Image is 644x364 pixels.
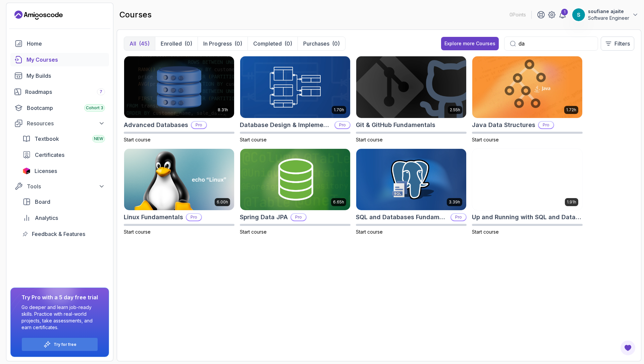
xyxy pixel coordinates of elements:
[561,9,568,15] div: 1
[472,213,583,222] h2: Up and Running with SQL and Databases
[27,119,105,127] div: Resources
[333,199,344,205] p: 6.65h
[86,105,103,111] span: Cohort 3
[139,40,150,48] div: (45)
[32,230,85,238] span: Feedback & Features
[10,37,109,50] a: home
[18,164,109,178] a: licenses
[124,37,155,50] button: All(45)
[572,8,639,21] button: user profile imagesoufiane ajaiteSoftware Engineer
[35,167,57,175] span: Licenses
[14,10,63,20] a: Landing page
[441,37,499,50] button: Explore more Courses
[240,149,350,210] img: Spring Data JPA card
[451,214,466,221] p: Pro
[303,40,329,48] p: Purchases
[356,137,383,142] span: Start course
[10,117,109,129] button: Resources
[519,40,592,48] input: Search...
[25,88,105,96] div: Roadmaps
[119,9,152,20] h2: courses
[26,56,105,64] div: My Courses
[335,122,350,128] p: Pro
[356,120,435,130] h2: Git & GitHub Fundamentals
[472,229,499,235] span: Start course
[291,214,306,221] p: Pro
[334,107,344,113] p: 1.70h
[124,229,151,235] span: Start course
[124,149,234,210] img: Linux Fundamentals card
[10,69,109,82] a: builds
[472,149,582,210] img: Up and Running with SQL and Databases card
[240,213,288,222] h2: Spring Data JPA
[472,120,535,130] h2: Java Data Structures
[10,101,109,115] a: bootcamp
[567,199,576,205] p: 1.91h
[129,40,136,48] p: All
[588,15,629,21] p: Software Engineer
[450,107,460,113] p: 2.55h
[18,132,109,145] a: textbook
[203,40,232,48] p: In Progress
[124,213,183,222] h2: Linux Fundamentals
[240,229,267,235] span: Start course
[240,120,332,130] h2: Database Design & Implementation
[620,340,636,356] button: Open Feedback Button
[356,56,466,118] img: Git & GitHub Fundamentals card
[298,37,345,50] button: Purchases(0)
[35,214,58,222] span: Analytics
[18,227,109,241] a: feedback
[198,37,248,50] button: In Progress(0)
[18,195,109,208] a: board
[10,180,109,192] button: Tools
[240,56,350,118] img: Database Design & Implementation card
[124,120,188,130] h2: Advanced Databases
[10,53,109,66] a: courses
[449,199,460,205] p: 3.39h
[184,40,192,48] div: (0)
[332,40,340,48] div: (0)
[248,37,298,50] button: Completed(0)
[234,40,242,48] div: (0)
[614,40,630,48] p: Filters
[155,37,198,50] button: Enrolled(0)
[100,89,102,95] span: 7
[356,213,448,222] h2: SQL and Databases Fundamentals
[124,137,151,142] span: Start course
[356,149,466,210] img: SQL and Databases Fundamentals card
[94,136,103,141] span: NEW
[27,104,105,112] div: Bootcamp
[22,168,31,174] img: jetbrains icon
[18,148,109,162] a: certificates
[472,56,582,118] img: Java Data Structures card
[284,40,292,48] div: (0)
[566,107,576,113] p: 1.72h
[558,11,567,19] a: 1
[161,40,182,48] p: Enrolled
[218,107,228,113] p: 8.31h
[27,40,105,48] div: Home
[509,11,526,18] p: 0 Points
[192,122,206,128] p: Pro
[601,37,634,51] button: Filters
[54,342,76,347] a: Try for free
[124,56,234,118] img: Advanced Databases card
[539,122,553,128] p: Pro
[356,229,383,235] span: Start course
[186,214,201,221] p: Pro
[35,135,59,143] span: Textbook
[253,40,282,48] p: Completed
[21,304,98,331] p: Go deeper and learn job-ready skills. Practice with real-world projects, take assessments, and ea...
[588,8,629,15] p: soufiane ajaite
[572,8,585,21] img: user profile image
[35,151,64,159] span: Certificates
[26,72,105,80] div: My Builds
[21,338,98,351] button: Try for free
[10,85,109,99] a: roadmaps
[35,198,50,206] span: Board
[444,40,495,47] div: Explore more Courses
[27,182,105,190] div: Tools
[18,211,109,225] a: analytics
